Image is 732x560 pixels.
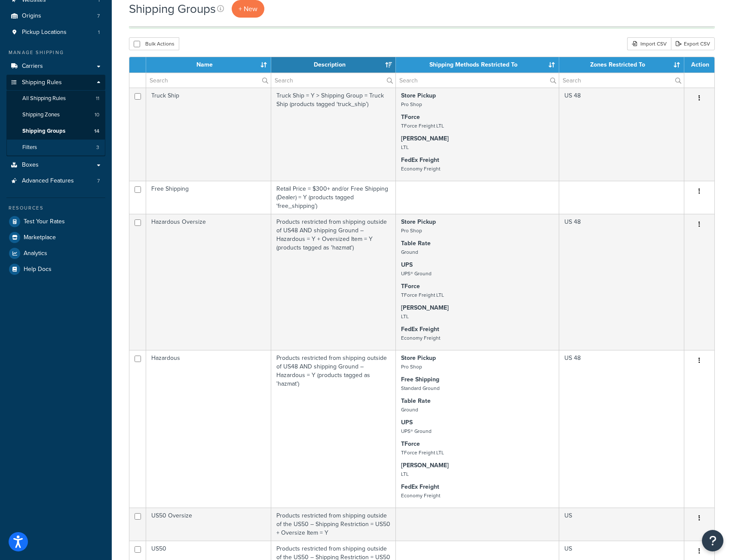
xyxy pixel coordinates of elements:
span: Boxes [22,161,39,169]
button: Bulk Actions [129,37,179,50]
li: Carriers [6,58,105,74]
li: Advanced Features [6,173,105,189]
span: Origins [22,12,41,20]
strong: Store Pickup [401,217,436,226]
a: Marketplace [6,230,105,245]
td: US 48 [559,88,684,181]
td: Hazardous [146,350,271,508]
strong: [PERSON_NAME] [401,134,449,143]
td: Truck Ship = Y > Shipping Group = Truck Ship (products tagged ‘truck_ship’) [271,88,396,181]
td: Free Shipping [146,181,271,214]
small: Pro Shop [401,363,422,371]
small: Economy Freight [401,165,440,173]
strong: FedEx Freight [401,325,439,334]
strong: Table Rate [401,239,431,248]
small: TForce Freight LTL [401,291,444,299]
small: Pro Shop [401,100,422,108]
span: 11 [96,95,99,102]
small: Ground [401,406,418,414]
a: Advanced Features 7 [6,173,105,189]
span: Analytics [24,250,47,257]
span: Help Docs [24,266,52,273]
td: Products restricted from shipping outside of US48 AND shipping Ground – Hazardous = Y + Oversized... [271,214,396,350]
small: LTL [401,313,409,320]
a: Boxes [6,157,105,173]
a: Help Docs [6,262,105,277]
span: 7 [97,12,100,20]
div: Manage Shipping [6,49,105,56]
input: Search [396,73,559,88]
td: US 48 [559,350,684,508]
input: Search [559,73,684,88]
a: Test Your Rates [6,214,105,229]
a: Shipping Rules [6,75,105,91]
small: UPS® Ground [401,427,432,435]
td: Hazardous Oversize [146,214,271,350]
small: Ground [401,248,418,256]
a: Filters 3 [6,140,105,155]
span: Filters [22,144,37,151]
small: TForce Freight LTL [401,122,444,130]
span: Shipping Rules [22,79,62,86]
span: All Shipping Rules [22,95,66,102]
strong: Store Pickup [401,353,436,362]
small: LTL [401,470,409,478]
h1: Shipping Groups [129,0,216,17]
input: Search [146,73,271,88]
small: UPS® Ground [401,270,432,277]
span: 10 [95,111,99,119]
th: Zones Restricted To: activate to sort column ascending [559,57,684,73]
strong: [PERSON_NAME] [401,303,449,312]
li: Shipping Groups [6,123,105,139]
span: Shipping Groups [22,128,65,135]
span: Marketplace [24,234,56,241]
a: Analytics [6,246,105,261]
strong: TForce [401,113,420,122]
div: Import CSV [627,37,671,50]
td: US 48 [559,214,684,350]
small: Pro Shop [401,227,422,234]
th: Name: activate to sort column ascending [146,57,271,73]
td: Products restricted from shipping outside of US48 AND shipping Ground – Hazardous = Y (products t... [271,350,396,508]
a: All Shipping Rules 11 [6,91,105,107]
li: Shipping Zones [6,107,105,123]
strong: Free Shipping [401,375,439,384]
a: Origins 7 [6,8,105,24]
small: Standard Ground [401,384,440,392]
strong: TForce [401,282,420,291]
strong: TForce [401,439,420,448]
small: TForce Freight LTL [401,449,444,457]
li: Shipping Rules [6,75,105,156]
strong: [PERSON_NAME] [401,461,449,470]
strong: UPS [401,418,413,427]
span: Pickup Locations [22,29,67,36]
td: Truck Ship [146,88,271,181]
li: Filters [6,140,105,155]
span: 14 [94,128,99,135]
td: Retail Price = $300+ and/or Free Shipping (Dealer) = Y (products tagged ‘free_shipping’) [271,181,396,214]
th: Shipping Methods Restricted To: activate to sort column ascending [396,57,559,73]
a: Shipping Groups 14 [6,123,105,139]
span: + New [239,4,257,14]
a: Pickup Locations 1 [6,24,105,40]
li: All Shipping Rules [6,91,105,107]
span: Test Your Rates [24,218,65,225]
input: Search [271,73,396,88]
li: Pickup Locations [6,24,105,40]
small: LTL [401,143,409,151]
button: Open Resource Center [702,530,723,551]
span: Carriers [22,63,43,70]
strong: UPS [401,260,413,269]
li: Origins [6,8,105,24]
a: Export CSV [671,37,715,50]
span: 3 [96,144,99,151]
span: 1 [98,29,100,36]
strong: Store Pickup [401,91,436,100]
span: Shipping Zones [22,111,60,119]
strong: Table Rate [401,396,431,405]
